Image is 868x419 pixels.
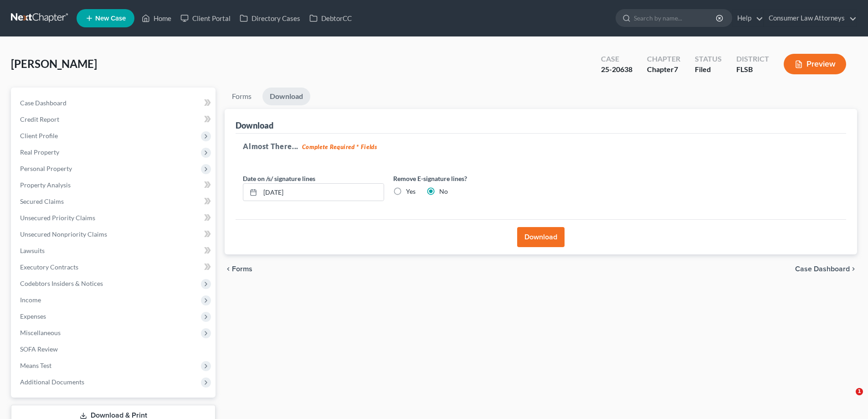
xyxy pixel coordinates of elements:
[20,378,84,386] span: Additional Documents
[95,15,126,22] span: New Case
[302,143,377,150] strong: Complete Required * Fields
[20,312,46,320] span: Expenses
[305,10,356,26] a: DebtorCC
[736,64,769,75] div: FLSB
[20,230,107,238] span: Unsecured Nonpriority Claims
[20,345,58,353] span: SOFA Review
[733,10,763,26] a: Help
[13,210,216,226] a: Unsecured Priority Claims
[13,177,216,193] a: Property Analysis
[601,64,632,75] div: 25-20638
[674,65,678,73] span: 7
[20,115,59,123] span: Credit Report
[20,263,78,271] span: Executory Contracts
[243,141,839,152] h5: Almost There...
[13,259,216,275] a: Executory Contracts
[20,165,72,172] span: Personal Property
[20,197,64,205] span: Secured Claims
[736,54,769,64] div: District
[695,64,722,75] div: Filed
[13,341,216,357] a: SOFA Review
[393,174,534,183] label: Remove E-signature lines?
[137,10,176,26] a: Home
[225,88,259,105] a: Forms
[439,187,448,196] label: No
[20,132,58,140] span: Client Profile
[243,174,315,183] label: Date on /s/ signature lines
[795,265,850,273] span: Case Dashboard
[20,296,41,304] span: Income
[837,388,859,410] iframe: Intercom live chat
[20,148,59,156] span: Real Property
[850,265,857,273] i: chevron_right
[260,184,384,201] input: MM/DD/YYYY
[634,10,717,26] input: Search by name...
[236,120,273,131] div: Download
[795,265,857,273] a: Case Dashboard chevron_right
[262,88,310,105] a: Download
[13,226,216,243] a: Unsecured Nonpriority Claims
[20,279,103,287] span: Codebtors Insiders & Notices
[13,243,216,259] a: Lawsuits
[406,187,416,196] label: Yes
[20,247,45,254] span: Lawsuits
[13,111,216,128] a: Credit Report
[601,54,632,64] div: Case
[225,265,265,273] button: chevron_left Forms
[20,214,95,222] span: Unsecured Priority Claims
[11,57,97,70] span: [PERSON_NAME]
[13,95,216,111] a: Case Dashboard
[225,265,232,273] i: chevron_left
[20,329,61,336] span: Miscellaneous
[232,265,252,273] span: Forms
[647,54,680,64] div: Chapter
[764,10,857,26] a: Consumer Law Attorneys
[20,99,67,107] span: Case Dashboard
[784,54,846,74] button: Preview
[13,193,216,210] a: Secured Claims
[856,388,863,395] span: 1
[695,54,722,64] div: Status
[517,227,565,247] button: Download
[647,64,680,75] div: Chapter
[235,10,305,26] a: Directory Cases
[20,362,51,369] span: Means Test
[176,10,235,26] a: Client Portal
[20,181,71,189] span: Property Analysis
